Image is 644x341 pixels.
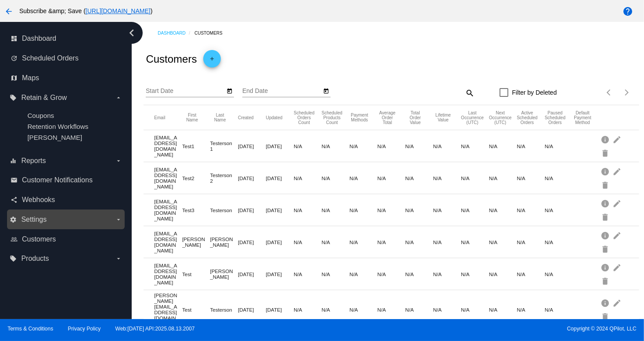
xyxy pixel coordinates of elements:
mat-cell: N/A [461,269,489,279]
button: Change sorting for TotalProductsScheduledCount [322,110,342,125]
span: Copyright © 2024 QPilot, LLC [330,326,637,332]
mat-icon: edit [612,196,623,210]
mat-cell: [EMAIL_ADDRESS][DOMAIN_NAME] [154,132,182,160]
button: Change sorting for PaymentMethodsCount [349,113,370,122]
mat-cell: N/A [545,269,573,279]
mat-cell: [PERSON_NAME] [210,266,238,282]
span: Customers [22,235,56,243]
button: Change sorting for UpdatedUtc [266,115,283,120]
mat-cell: [DATE] [266,269,294,279]
button: Change sorting for NextScheduledOrderOccurrenceUtc [489,110,512,125]
i: update [11,55,18,62]
span: Products [21,255,49,263]
span: [PERSON_NAME] [27,134,82,141]
mat-cell: N/A [294,141,322,151]
button: Open calendar [321,86,331,95]
mat-cell: N/A [489,205,517,215]
mat-cell: N/A [322,237,350,247]
a: Dashboard [158,26,194,40]
span: Subscribe &amp; Save ( ) [19,7,152,14]
mat-cell: N/A [545,173,573,183]
button: Previous page [601,84,618,101]
mat-cell: N/A [545,237,573,247]
i: local_offer [10,94,17,101]
mat-cell: N/A [322,205,350,215]
mat-cell: [EMAIL_ADDRESS][DOMAIN_NAME] [154,196,182,224]
button: Change sorting for CreatedUtc [238,115,254,120]
mat-cell: N/A [378,141,406,151]
a: share Webhooks [11,193,122,207]
mat-cell: N/A [405,141,433,151]
mat-cell: N/A [349,237,378,247]
span: Retention Workflows [27,123,88,130]
mat-cell: N/A [294,173,322,183]
span: Maps [22,74,39,82]
mat-cell: N/A [378,205,406,215]
mat-cell: [DATE] [266,237,294,247]
mat-cell: [PERSON_NAME] [210,234,238,250]
mat-cell: N/A [294,205,322,215]
mat-cell: [EMAIL_ADDRESS][DOMAIN_NAME] [154,260,182,288]
mat-cell: Testerson2 [210,170,238,186]
input: Start Date [146,88,225,95]
mat-icon: help [622,6,633,17]
mat-cell: N/A [545,305,573,315]
mat-icon: info [601,132,611,146]
span: Reports [21,157,46,165]
mat-cell: N/A [322,141,350,151]
button: Change sorting for Email [154,115,165,120]
mat-cell: N/A [294,237,322,247]
i: arrow_drop_down [115,94,122,101]
mat-cell: [DATE] [238,173,266,183]
span: Customer Notifications [22,176,93,184]
button: Change sorting for LastName [210,113,230,122]
mat-cell: N/A [545,141,573,151]
mat-cell: N/A [517,269,545,279]
span: Webhooks [22,196,55,204]
mat-cell: N/A [405,237,433,247]
mat-cell: N/A [461,141,489,151]
mat-cell: Test3 [182,205,210,215]
mat-icon: delete [601,309,611,323]
i: local_offer [10,255,17,262]
mat-cell: [DATE] [238,237,266,247]
mat-cell: N/A [461,237,489,247]
mat-cell: N/A [433,205,461,215]
mat-icon: delete [601,178,611,192]
i: share [11,196,18,203]
mat-icon: edit [612,228,623,242]
span: Dashboard [22,35,56,43]
mat-icon: info [601,196,611,210]
button: Open calendar [225,86,234,95]
mat-cell: N/A [405,269,433,279]
mat-cell: N/A [433,269,461,279]
mat-cell: N/A [489,173,517,183]
a: Coupons [27,112,54,119]
button: Change sorting for AverageScheduledOrderTotal [378,110,398,125]
button: Change sorting for DefaultPaymentMethod [572,110,593,125]
mat-icon: info [601,228,611,242]
a: people_outline Customers [11,232,122,246]
mat-cell: [DATE] [266,173,294,183]
mat-cell: [EMAIL_ADDRESS][DOMAIN_NAME] [154,164,182,192]
mat-cell: N/A [461,305,489,315]
mat-icon: delete [601,242,611,256]
i: arrow_drop_down [115,157,122,164]
mat-icon: arrow_back [4,6,14,17]
mat-cell: N/A [349,141,378,151]
i: people_outline [11,236,18,243]
mat-cell: [DATE] [238,141,266,151]
mat-cell: N/A [405,305,433,315]
mat-cell: N/A [433,141,461,151]
mat-icon: edit [612,164,623,178]
button: Change sorting for FirstName [182,113,202,122]
mat-cell: N/A [489,141,517,151]
mat-icon: info [601,296,611,309]
i: map [11,75,18,82]
mat-cell: N/A [378,173,406,183]
span: Retain & Grow [21,94,67,102]
a: Terms & Conditions [7,326,53,332]
mat-cell: [PERSON_NAME] [182,234,210,250]
button: Change sorting for TotalScheduledOrdersCount [294,110,314,125]
button: Change sorting for ActiveScheduledOrdersCount [517,110,537,125]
